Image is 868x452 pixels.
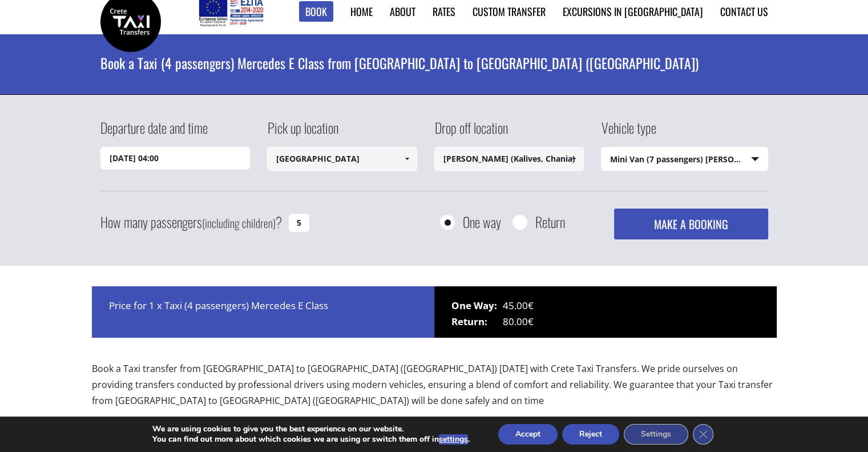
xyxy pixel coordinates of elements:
a: Custom Transfer [473,4,546,19]
p: You can find out more about which cookies we are using or switch them off in . [152,434,470,445]
h1: Book a Taxi (4 passengers) Mercedes E Class from [GEOGRAPHIC_DATA] to [GEOGRAPHIC_DATA] ([GEOGRAP... [100,34,768,91]
a: Excursions in [GEOGRAPHIC_DATA] [563,4,703,19]
a: Book [299,1,333,22]
a: Home [350,4,373,19]
button: settings [439,434,468,445]
a: Contact us [720,4,768,19]
button: Settings [624,424,688,445]
a: Show All Items [564,147,583,171]
p: Book a Taxi transfer from [GEOGRAPHIC_DATA] to [GEOGRAPHIC_DATA] ([GEOGRAPHIC_DATA]) [DATE] with ... [92,361,777,418]
label: Vehicle type [601,118,656,147]
button: Accept [498,424,558,445]
p: We are using cookies to give you the best experience on our website. [152,424,470,434]
span: One Way: [451,298,503,314]
label: Departure date and time [100,118,208,147]
button: MAKE A BOOKING [614,209,768,239]
a: Show All Items [397,147,416,171]
a: Crete Taxi Transfers | Book a Taxi transfer from Chania airport to Kalives (Chania) | Crete Taxi ... [100,14,161,26]
span: Return: [451,314,503,330]
input: Select pickup location [267,147,417,171]
div: 45.00€ 80.00€ [434,286,777,338]
span: Mini Van (7 passengers) [PERSON_NAME] [601,147,768,171]
label: How many passengers ? [100,209,282,237]
label: Pick up location [267,118,338,147]
small: (including children) [202,214,276,231]
label: Return [535,215,565,229]
a: Rates [433,4,455,19]
a: About [390,4,415,19]
button: Reject [562,424,619,445]
label: Drop off location [434,118,508,147]
label: One way [463,215,501,229]
div: Price for 1 x Taxi (4 passengers) Mercedes E Class [92,286,434,338]
button: Close GDPR Cookie Banner [693,424,713,445]
input: Select drop-off location [434,147,584,171]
